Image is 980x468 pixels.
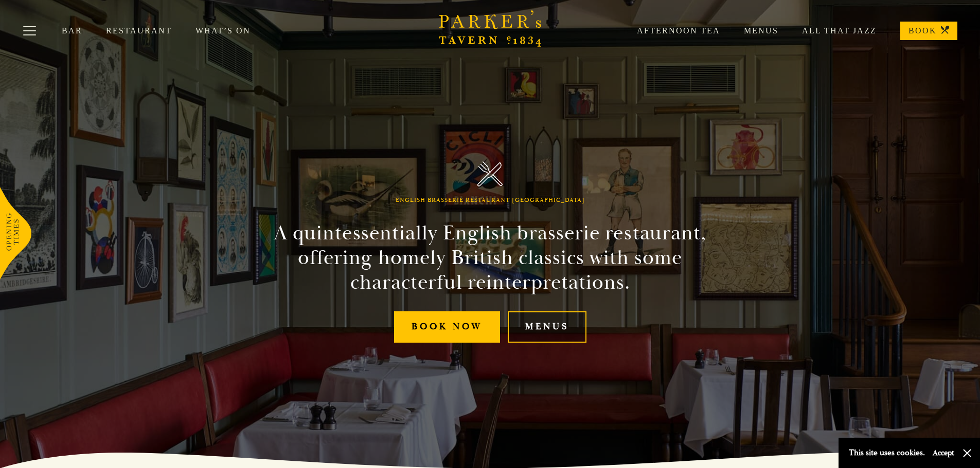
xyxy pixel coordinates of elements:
[508,311,586,343] a: Menus
[394,311,500,343] a: Book Now
[396,197,585,204] h1: English Brasserie Restaurant [GEOGRAPHIC_DATA]
[880,447,895,458] span: ses
[477,161,503,186] img: Parker's Tavern Brasserie Cambridge
[897,447,905,458] span: co
[849,447,864,458] span: his
[933,448,954,458] button: Accept
[962,448,972,458] button: Close and accept
[897,447,925,458] span: okies.
[866,447,878,458] span: ite
[849,447,854,458] span: T
[256,221,725,295] h2: A quintessentially English brasserie restaurant, offering homely British classics with some chara...
[866,447,869,458] span: s
[880,447,884,458] span: u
